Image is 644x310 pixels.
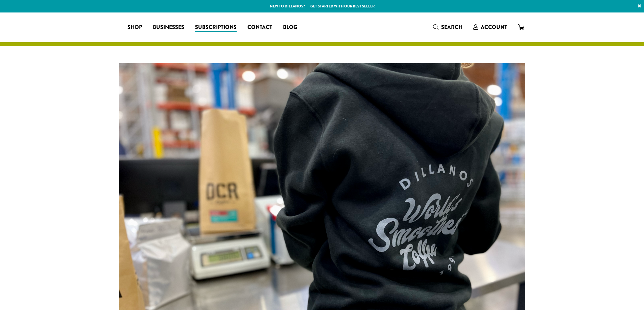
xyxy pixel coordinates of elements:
span: Subscriptions [195,23,237,32]
span: Businesses [153,23,184,32]
a: Search [428,22,468,33]
a: Get started with our best seller [310,3,375,9]
span: Search [441,23,462,31]
span: Contact [247,23,272,32]
span: Blog [283,23,297,32]
a: Shop [122,22,147,33]
span: Account [481,23,507,31]
span: Shop [127,23,142,32]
